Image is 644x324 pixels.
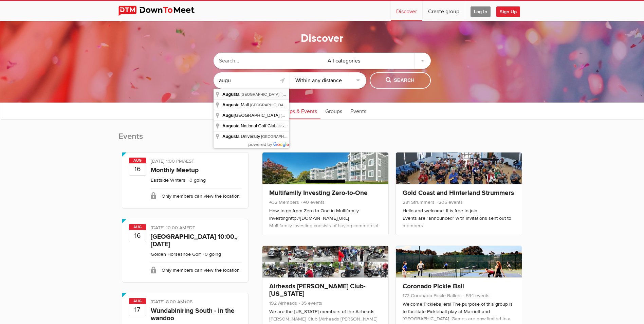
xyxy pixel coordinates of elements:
span: 172 Coronado Pickle Ballers [403,293,462,299]
span: Augu [222,123,234,128]
span: Augu [222,113,234,118]
span: [GEOGRAPHIC_DATA], [GEOGRAPHIC_DATA] [250,103,330,107]
a: Multifamily Investing Zero-to-One [269,189,368,197]
span: 281 Strummers [403,199,435,205]
b: 17 [129,304,146,316]
span: [GEOGRAPHIC_DATA], [GEOGRAPHIC_DATA] [281,113,361,118]
span: [GEOGRAPHIC_DATA] [222,113,281,118]
a: Discover [391,1,422,21]
span: 35 events [298,300,322,306]
a: Groups [322,102,346,119]
li: 0 going [187,177,206,183]
a: Gold Coast and Hinterland Strummers [403,189,514,197]
span: Australia/Sydney [183,158,194,164]
span: Aug [129,158,146,163]
span: Augu [222,134,234,139]
input: Location or ZIP-Code [214,72,290,89]
div: Only members can view the location [151,188,241,203]
h2: Groups [259,131,526,149]
div: All categories [322,53,431,69]
span: Etc/GMT-8 [184,299,192,305]
div: [DATE] 1:00 PM [151,158,241,166]
a: Log In [465,1,496,21]
span: [GEOGRAPHIC_DATA], [GEOGRAPHIC_DATA] [241,92,320,96]
span: sta [222,92,241,97]
span: sta National Golf Club [222,123,278,128]
a: Events [347,102,370,119]
span: Search [386,77,415,84]
div: [DATE] 10:00 AM [151,224,241,233]
span: [US_STATE][GEOGRAPHIC_DATA], [GEOGRAPHIC_DATA] [278,124,378,128]
span: 40 events [300,199,325,205]
b: 16 [129,163,146,175]
div: [DATE] 8:00 AM [151,298,241,307]
a: Groups & Events [275,102,320,119]
li: 0 going [202,251,221,257]
h1: Discover [301,32,344,46]
a: Golden Horseshoe Golf [151,251,201,257]
a: Sign Up [496,1,526,21]
img: DownToMeet [118,6,205,16]
span: 205 events [436,199,463,205]
input: Search... [214,53,322,69]
span: sta University [222,134,261,139]
span: Aug [129,224,146,230]
a: Eastside Writers [151,177,185,183]
span: Log In [471,6,491,17]
span: 534 events [463,293,490,299]
span: America/Toronto [186,225,195,231]
button: Search [370,72,431,89]
a: [GEOGRAPHIC_DATA] 10:00,, [DATE] [151,233,238,248]
a: Airheads [PERSON_NAME] Club-[US_STATE] [269,282,366,298]
h2: Events [118,131,252,149]
div: Only members can view the location [151,262,241,277]
span: Sign Up [496,6,520,17]
span: 192 Airheads [269,300,297,306]
span: Augu [222,102,234,107]
a: Create group [423,1,465,21]
span: Aug [129,298,146,304]
span: sta Mall [222,102,250,107]
b: 16 [129,230,146,242]
a: Monthly Meetup [151,166,199,174]
a: Coronado Pickle Ball [403,282,464,290]
a: Wundabiniring South - in the wandoo [151,307,235,322]
span: Augu [222,92,234,97]
span: [GEOGRAPHIC_DATA], [GEOGRAPHIC_DATA], [GEOGRAPHIC_DATA] [261,134,382,139]
span: 432 Members [269,199,299,205]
